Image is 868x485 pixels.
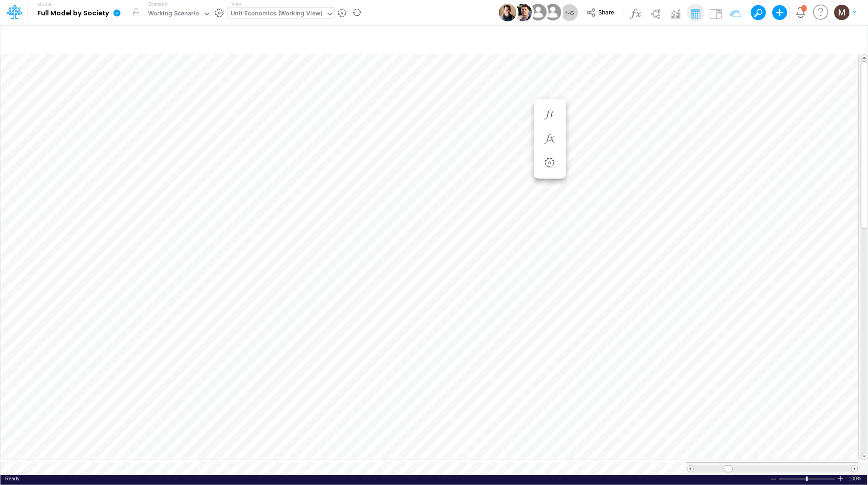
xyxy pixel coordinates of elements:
div: Zoom In [837,475,844,482]
div: Working Scenario [148,9,200,20]
span: Share [599,8,614,15]
input: Type a title here [8,29,665,48]
span: 100% [849,475,863,482]
label: Scenario [148,0,167,7]
div: Unit Economics (Working View) [231,9,322,20]
img: User Image Icon [527,2,548,23]
b: Full Model by Society [37,9,109,18]
label: Model [37,2,51,7]
img: User Image Icon [514,4,532,21]
img: User Image Icon [542,2,563,23]
span: Ready [5,476,20,481]
a: Notifications [795,7,806,18]
div: 1 unread items [803,6,805,10]
div: Zoom [779,475,837,482]
div: Zoom [806,477,808,481]
div: In Ready mode [5,475,20,482]
div: Zoom level [849,475,863,482]
div: Zoom Out [770,476,777,483]
span: + 45 [565,10,574,16]
button: Share [582,6,621,20]
label: View [231,0,242,7]
img: User Image Icon [499,4,516,21]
